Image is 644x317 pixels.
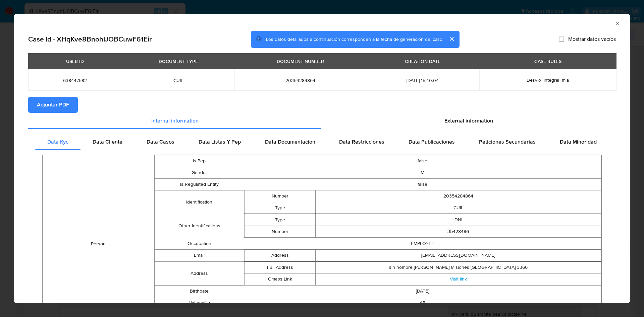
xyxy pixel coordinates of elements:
td: Number [244,190,316,202]
div: Detailed info [28,113,616,129]
div: DOCUMENT NUMBER [273,56,328,67]
td: Type [244,214,316,226]
td: sin nombre [PERSON_NAME] Misiones [GEOGRAPHIC_DATA] 3366 [316,261,601,273]
span: Los datos detallados a continuación corresponden a la fecha de generación del caso. [266,36,443,43]
span: Mostrar datos vacíos [568,36,616,43]
span: External information [444,117,493,125]
button: cerrar [443,31,460,47]
div: CASE RULES [530,56,566,67]
span: Data Documentacion [265,138,315,146]
span: Peticiones Secundarias [479,138,536,146]
span: 20354284864 [243,77,358,83]
td: 35428486 [316,226,601,237]
span: Adjuntar PDF [37,97,69,112]
td: Full Address [244,261,316,273]
div: CREATION DATE [401,56,444,67]
h2: Case Id - XHqKve8BnohIJOBCuwF61Eir [28,35,152,44]
span: Data Cliente [93,138,122,146]
td: [EMAIL_ADDRESS][DOMAIN_NAME] [316,249,601,261]
td: DNI [316,214,601,226]
td: Address [244,249,316,261]
span: 638447582 [36,77,114,83]
span: [DATE] 15:40:04 [374,77,471,83]
td: Occupation [155,238,244,249]
button: Adjuntar PDF [28,97,78,113]
div: DOCUMENT TYPE [155,56,202,67]
span: Data Restricciones [339,138,384,146]
td: Other Identifications [155,214,244,238]
a: Visit link [450,275,467,282]
button: Cerrar ventana [614,20,620,26]
span: Data Minoridad [560,138,597,146]
td: Address [155,261,244,285]
span: Internal information [151,117,199,125]
td: M [244,167,601,178]
td: Gmaps Link [244,273,316,285]
td: Nationality [155,297,244,309]
td: Identification [155,190,244,214]
input: Mostrar datos vacíos [559,36,564,42]
span: Data Publicaciones [409,138,455,146]
td: Birthdate [155,285,244,297]
span: CUIL [130,77,226,83]
td: 20354284864 [316,190,601,202]
td: [DATE] [244,285,601,297]
div: Detailed internal info [35,134,609,150]
td: Email [155,249,244,261]
span: Desvio_integral_mla [527,77,569,83]
div: closure-recommendation-modal [14,14,630,303]
td: Gender [155,167,244,178]
td: AR [244,297,601,309]
td: Type [244,202,316,214]
span: Data Kyc [47,138,68,146]
td: Is Pep [155,155,244,167]
td: EMPLOYEE [244,238,601,249]
span: Data Casos [147,138,174,146]
td: Number [244,226,316,237]
span: Data Listas Y Pep [199,138,241,146]
td: false [244,155,601,167]
div: USER ID [62,56,88,67]
td: false [244,178,601,190]
td: CUIL [316,202,601,214]
td: Is Regulated Entity [155,178,244,190]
